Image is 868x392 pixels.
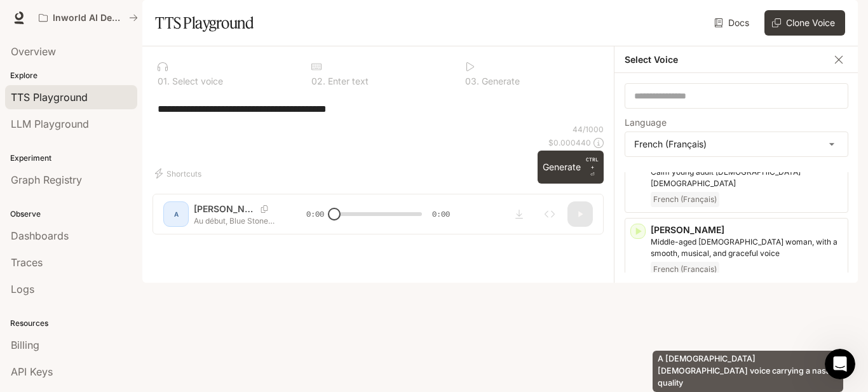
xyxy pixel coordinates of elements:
[155,10,254,36] h1: TTS Playground
[465,77,479,86] p: 0 3 .
[325,77,369,86] p: Enter text
[625,132,848,156] div: French (Français)
[586,156,599,179] p: ⏎
[573,124,604,135] p: 44 / 1000
[170,77,223,86] p: Select voice
[651,262,719,277] span: French (Français)
[712,10,754,36] a: Docs
[538,151,604,184] button: GenerateCTRL +⏎
[825,349,855,379] iframe: Intercom live chat
[158,77,170,86] p: 0 1 .
[625,118,667,127] p: Language
[653,351,843,392] div: A [DEMOGRAPHIC_DATA] [DEMOGRAPHIC_DATA] voice carrying a nasal quality
[651,166,843,189] p: Calm young adult French male
[311,77,325,86] p: 0 2 .
[33,5,144,30] button: All workspaces
[651,224,843,236] p: [PERSON_NAME]
[651,236,843,259] p: Middle-aged French woman, with a smooth, musical, and graceful voice
[153,163,207,184] button: Shortcuts
[586,156,599,171] p: CTRL +
[53,13,124,24] p: Inworld AI Demos
[548,137,591,148] p: $ 0.000440
[764,10,845,36] button: Clone Voice
[651,192,719,207] span: French (Français)
[479,77,520,86] p: Generate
